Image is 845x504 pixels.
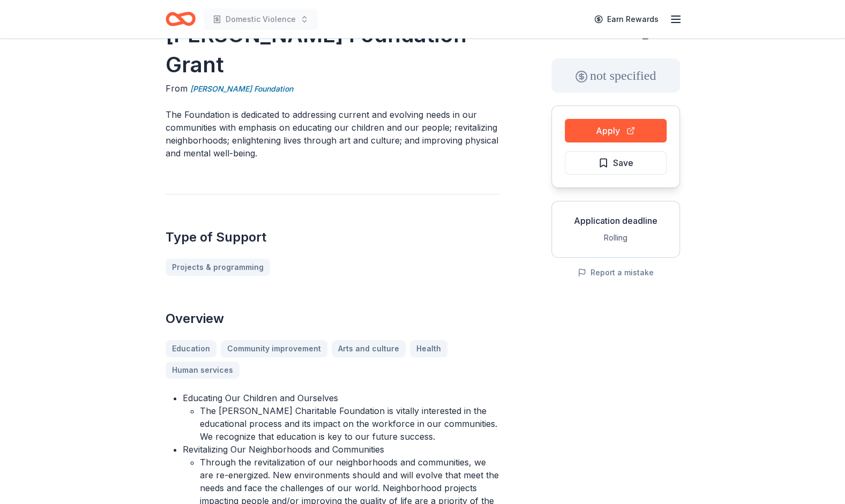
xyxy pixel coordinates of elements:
[166,82,500,95] div: From
[613,156,633,170] span: Save
[166,259,270,276] a: Projects & programming
[560,214,671,227] div: Application deadline
[190,82,293,95] a: [PERSON_NAME] Foundation
[200,404,500,443] li: The [PERSON_NAME] Charitable Foundation is vitally interested in the educational process and its ...
[578,266,654,279] button: Report a mistake
[551,58,680,93] div: not specified
[166,310,500,327] h2: Overview
[565,119,667,142] button: Apply
[166,108,500,160] p: The Foundation is dedicated to addressing current and evolving needs in our communities with emph...
[565,151,667,175] button: Save
[166,20,500,80] h1: [PERSON_NAME] Foundation Grant
[588,10,665,29] a: Earn Rewards
[560,231,671,244] div: Rolling
[204,9,317,30] button: Domestic Violence
[226,13,296,26] span: Domestic Violence
[166,6,196,32] a: Home
[166,229,500,246] h2: Type of Support
[183,392,500,443] li: Educating Our Children and Ourselves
